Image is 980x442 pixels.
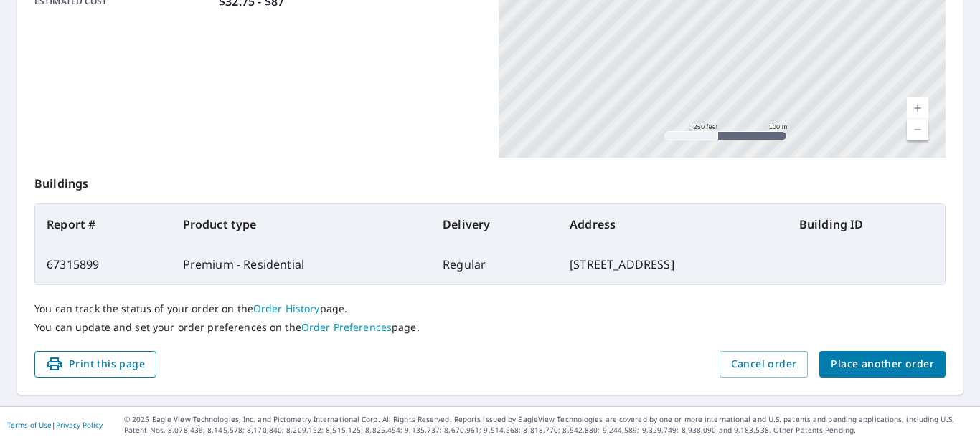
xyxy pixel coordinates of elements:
p: You can track the status of your order on the page. [34,302,946,315]
button: Place another order [819,351,946,378]
th: Product type [171,204,432,244]
th: Address [558,204,788,244]
a: Order Preferences [301,320,392,334]
p: © 2025 Eagle View Technologies, Inc. and Pictometry International Corp. All Rights Reserved. Repo... [124,414,973,436]
a: Terms of Use [7,420,52,430]
span: Print this page [46,355,145,373]
a: Order History [253,302,320,315]
th: Delivery [431,204,558,244]
p: | [7,421,103,429]
td: Premium - Residential [171,244,432,284]
a: Privacy Policy [56,420,103,430]
button: Print this page [34,351,156,378]
span: Place another order [831,355,934,373]
td: Regular [431,244,558,284]
a: Current Level 17, Zoom Out [907,119,928,140]
p: You can update and set your order preferences on the page. [34,321,946,334]
button: Cancel order [720,351,809,378]
a: Current Level 17, Zoom In [907,97,928,119]
th: Report # [35,204,171,244]
td: [STREET_ADDRESS] [558,244,788,284]
span: Cancel order [731,355,797,373]
p: Buildings [34,158,946,203]
th: Building ID [788,204,945,244]
td: 67315899 [35,244,171,284]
